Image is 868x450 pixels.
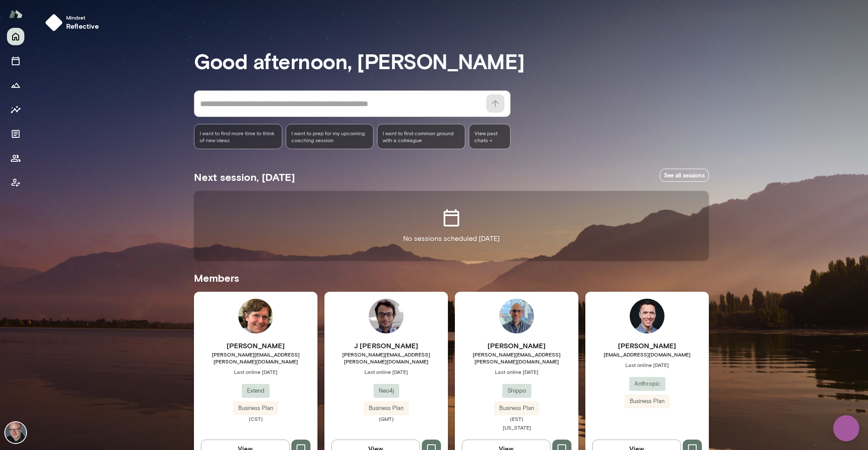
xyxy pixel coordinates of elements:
[238,299,273,333] img: Jonathan Sims
[9,6,23,22] img: Mento
[200,130,277,143] span: I want to find more time to think of new ideas
[194,368,317,375] span: Last online [DATE]
[629,380,665,388] span: Anthropic
[324,340,448,351] h6: J [PERSON_NAME]
[403,233,500,244] p: No sessions scheduled [DATE]
[374,387,399,395] span: Neo4j
[324,351,448,365] span: [PERSON_NAME][EMAIL_ADDRESS][PERSON_NAME][DOMAIN_NAME]
[7,174,24,191] button: Client app
[503,424,531,430] span: [US_STATE]
[7,52,24,70] button: Sessions
[7,101,24,118] button: Insights
[455,368,578,375] span: Last online [DATE]
[194,49,709,73] h3: Good afternoon, [PERSON_NAME]
[383,130,460,143] span: I want to find common ground with a colleague
[233,404,278,413] span: Business Plan
[369,299,404,333] img: J Barrasa
[194,340,317,351] h6: [PERSON_NAME]
[455,351,578,365] span: [PERSON_NAME][EMAIL_ADDRESS][PERSON_NAME][DOMAIN_NAME]
[5,422,26,443] img: Nick Gould
[286,124,374,149] div: I want to prep for my upcoming coaching session
[194,415,317,422] span: (CST)
[242,387,270,395] span: Extend
[291,130,368,143] span: I want to prep for my upcoming coaching session
[660,169,709,182] a: See all sessions
[377,124,465,149] div: I want to find common ground with a colleague
[324,368,448,375] span: Last online [DATE]
[455,415,578,422] span: (EST)
[324,415,448,422] span: (GMT)
[585,340,709,351] h6: [PERSON_NAME]
[7,125,24,143] button: Documents
[585,351,709,358] span: [EMAIL_ADDRESS][DOMAIN_NAME]
[469,124,511,149] span: View past chats ->
[630,299,664,333] img: Brian Peters
[42,10,106,35] button: Mindsetreflective
[585,361,709,368] span: Last online [DATE]
[7,28,24,45] button: Home
[194,170,295,184] h5: Next session, [DATE]
[194,124,282,149] div: I want to find more time to think of new ideas
[455,340,578,351] h6: [PERSON_NAME]
[66,21,99,31] h6: reflective
[194,351,317,365] span: [PERSON_NAME][EMAIL_ADDRESS][PERSON_NAME][DOMAIN_NAME]
[502,387,531,395] span: Shippo
[499,299,534,333] img: Neil Patel
[7,77,24,94] button: Growth Plan
[7,150,24,167] button: Members
[66,14,99,21] span: Mindset
[194,271,709,285] h5: Members
[364,404,409,413] span: Business Plan
[624,397,670,406] span: Business Plan
[45,14,63,31] img: mindset
[494,404,539,413] span: Business Plan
